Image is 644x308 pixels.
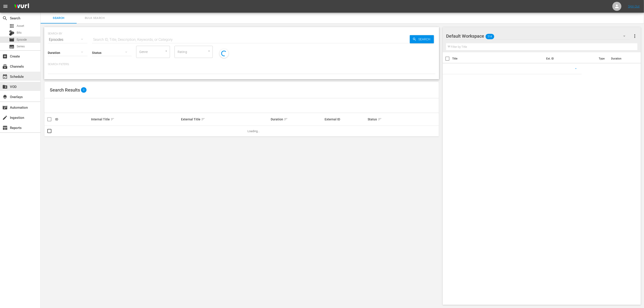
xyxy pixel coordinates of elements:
th: Duration [608,52,635,65]
span: Asset [9,23,14,29]
span: 0 [81,87,87,93]
th: Title [452,52,543,65]
span: Series [17,44,25,49]
p: Search Filters: [48,62,435,66]
span: Episode [9,37,14,42]
button: more_vert [632,31,637,41]
div: Internal Title [91,117,179,122]
a: Sign Out [628,5,640,8]
span: Search [417,35,434,43]
span: Series [9,44,14,49]
span: Channels [2,64,8,69]
span: sort [110,117,115,121]
span: Overlays [2,94,8,100]
span: Bits [17,30,22,35]
img: ans4CAIJ8jUAAAAAAAAAAAAAAAAAAAAAAAAgQb4GAAAAAAAAAAAAAAAAAAAAAAAAJMjXAAAAAAAAAAAAAAAAAAAAAAAAgAT5G... [11,1,32,12]
span: sort [201,117,205,121]
span: Bulk Search [79,16,110,21]
div: External ID [325,117,366,121]
span: Search [43,16,74,21]
button: Search [410,35,434,43]
th: Type [596,52,608,65]
div: Default Workspace [446,30,630,42]
span: Loading... [248,129,260,133]
span: more_vert [632,33,637,39]
span: Schedule [2,74,8,79]
span: sort [284,117,288,121]
span: Asset [17,24,24,28]
span: Reports [2,125,8,131]
th: Ext. ID [544,52,596,65]
button: Open [164,49,168,53]
span: 514 [486,32,494,41]
div: Bits [9,30,14,36]
span: Create [2,54,8,59]
span: menu [3,4,8,9]
span: Episode [17,37,27,42]
span: Search Results [50,87,80,93]
span: Automation [2,105,8,110]
div: Episodes [48,33,87,46]
span: sort [378,117,382,121]
button: Open [207,49,211,53]
div: External Title [181,117,269,122]
div: Status [368,117,402,122]
span: VOD [2,84,8,90]
span: Ingestion [2,115,8,120]
div: ID [55,117,90,121]
div: Duration [271,117,323,122]
span: Search [2,16,8,21]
